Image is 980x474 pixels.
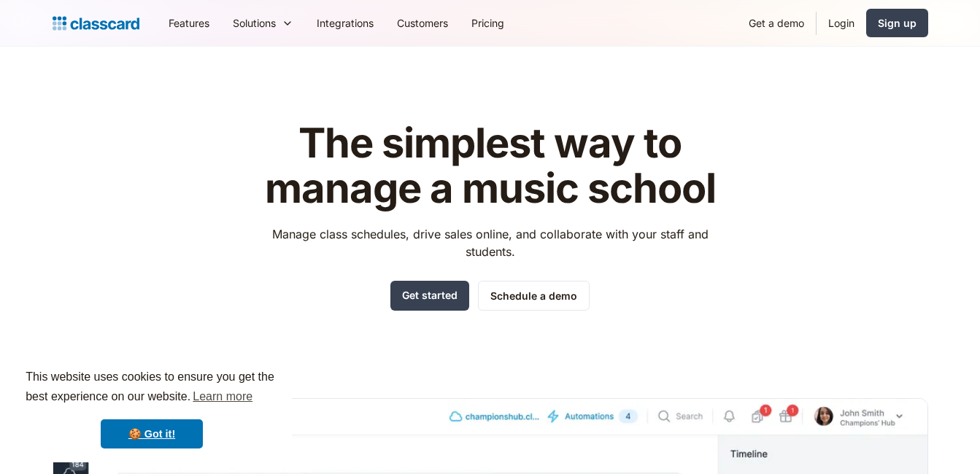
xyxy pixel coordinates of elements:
[385,7,460,39] a: Customers
[101,419,203,448] a: dismiss cookie message
[258,225,722,260] p: Manage class schedules, drive sales online, and collaborate with your staff and students.
[878,15,917,31] div: Sign up
[258,121,722,211] h1: The simplest way to manage a music school
[305,7,385,39] a: Integrations
[53,13,139,34] a: Logo
[478,281,590,311] a: Schedule a demo
[390,281,469,311] a: Get started
[221,7,305,39] div: Solutions
[737,7,816,39] a: Get a demo
[866,9,928,37] a: Sign up
[190,386,255,408] a: learn more about cookies
[26,368,278,408] span: This website uses cookies to ensure you get the best experience on our website.
[817,7,866,39] a: Login
[157,7,221,39] a: Features
[460,7,516,39] a: Pricing
[12,354,292,462] div: cookieconsent
[233,15,276,31] div: Solutions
